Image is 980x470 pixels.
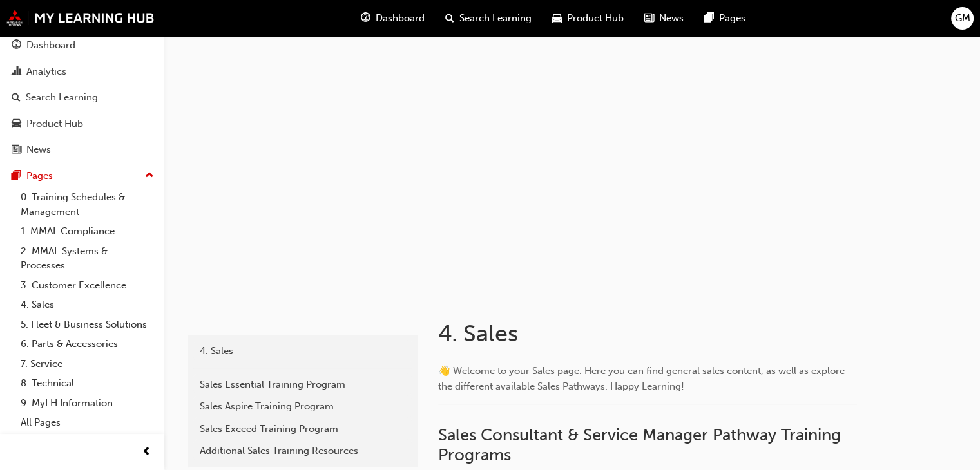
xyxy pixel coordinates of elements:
[5,86,159,109] a: Search Learning
[193,418,412,440] a: Sales Exceed Training Program
[351,5,435,32] a: guage-iconDashboard
[955,11,970,26] span: GM
[459,11,532,26] span: Search Learning
[26,142,51,157] div: News
[200,422,406,437] div: Sales Exceed Training Program
[12,118,21,130] span: car-icon
[15,187,159,221] a: 0. Training Schedules & Management
[438,425,845,465] span: Sales Consultant & Service Manager Pathway Training Programs
[435,5,542,32] a: search-iconSearch Learning
[5,60,159,84] a: Analytics
[445,10,454,26] span: search-icon
[644,10,654,26] span: news-icon
[12,144,21,156] span: news-icon
[12,66,21,78] span: chart-icon
[193,373,412,396] a: Sales Essential Training Program
[15,315,159,335] a: 5. Fleet & Business Solutions
[200,377,406,392] div: Sales Essential Training Program
[15,221,159,241] a: 1. MMAL Compliance
[376,11,425,26] span: Dashboard
[26,90,98,105] div: Search Learning
[193,440,412,462] a: Additional Sales Training Resources
[193,340,412,362] a: 4. Sales
[200,344,406,359] div: 4. Sales
[567,11,624,26] span: Product Hub
[634,5,694,32] a: news-iconNews
[200,444,406,458] div: Additional Sales Training Resources
[12,171,21,182] span: pages-icon
[552,10,562,26] span: car-icon
[5,164,159,188] button: Pages
[542,5,634,32] a: car-iconProduct Hub
[145,167,154,184] span: up-icon
[5,31,159,164] button: DashboardAnalyticsSearch LearningProduct HubNews
[15,373,159,393] a: 8. Technical
[719,11,745,26] span: Pages
[694,5,756,32] a: pages-iconPages
[12,92,21,104] span: search-icon
[951,7,974,30] button: GM
[15,295,159,315] a: 4. Sales
[15,413,159,433] a: All Pages
[15,241,159,276] a: 2. MMAL Systems & Processes
[6,10,155,26] img: mmal
[26,38,75,53] div: Dashboard
[5,138,159,162] a: News
[193,395,412,418] a: Sales Aspire Training Program
[200,399,406,414] div: Sales Aspire Training Program
[15,276,159,296] a: 3. Customer Excellence
[26,117,83,131] div: Product Hub
[5,33,159,57] a: Dashboard
[659,11,684,26] span: News
[15,354,159,374] a: 7. Service
[26,64,66,79] div: Analytics
[26,169,53,183] div: Pages
[15,334,159,354] a: 6. Parts & Accessories
[438,365,847,392] span: 👋 Welcome to your Sales page. Here you can find general sales content, as well as explore the dif...
[15,393,159,413] a: 9. MyLH Information
[438,319,861,348] h1: 4. Sales
[142,444,151,460] span: prev-icon
[5,112,159,136] a: Product Hub
[12,40,21,52] span: guage-icon
[361,10,370,26] span: guage-icon
[704,10,714,26] span: pages-icon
